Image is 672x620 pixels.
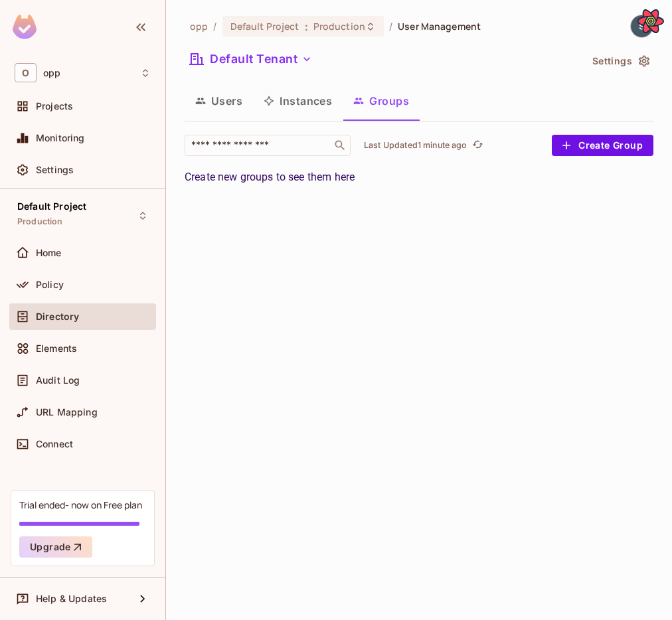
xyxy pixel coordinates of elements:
[587,50,653,72] button: Settings
[13,15,37,39] img: SReyMgAAAABJRU5ErkJggg==
[36,248,62,258] span: Home
[19,499,142,511] div: Trial ended- now on Free plan
[389,20,392,33] li: /
[36,101,73,112] span: Projects
[36,165,74,175] span: Settings
[185,48,317,70] button: Default Tenant
[17,216,63,227] span: Production
[631,15,653,37] img: shuvy ankor
[15,63,37,82] span: O
[43,68,60,78] span: Workspace: opp
[304,21,309,32] span: :
[36,133,85,143] span: Monitoring
[470,137,486,153] button: refresh
[472,139,483,152] span: refresh
[185,169,653,185] div: Create new groups to see them here
[364,140,467,151] p: Last Updated 1 minute ago
[213,20,216,33] li: /
[398,20,481,33] span: User Management
[19,536,92,558] button: Upgrade
[190,20,208,33] span: the active workspace
[36,593,107,604] span: Help & Updates
[36,311,79,322] span: Directory
[36,343,77,354] span: Elements
[36,407,98,418] span: URL Mapping
[36,279,64,290] span: Policy
[185,84,253,117] button: Users
[313,20,365,33] span: Production
[230,20,299,33] span: Default Project
[637,8,664,35] button: Open React Query Devtools
[467,137,486,153] span: Click to refresh data
[36,439,73,449] span: Connect
[17,201,86,212] span: Default Project
[36,375,80,386] span: Audit Log
[343,84,420,117] button: Groups
[552,135,653,156] button: Create Group
[253,84,343,117] button: Instances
